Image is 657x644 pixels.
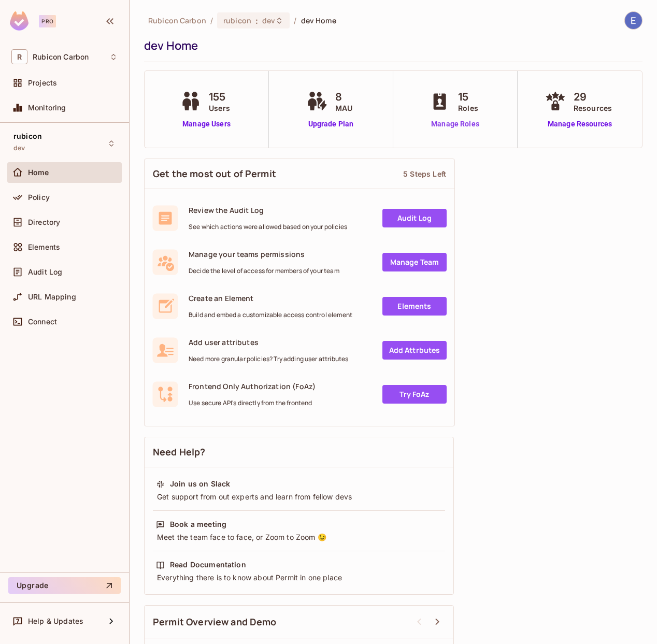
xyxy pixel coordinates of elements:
[28,104,66,112] span: Monitoring
[156,573,442,583] div: Everything there is to know about Permit in one place
[13,144,25,152] span: dev
[574,89,612,105] span: 29
[335,89,352,105] span: 8
[148,16,206,25] span: the active workspace
[28,193,50,202] span: Policy
[382,341,447,360] a: Add Attrbutes
[255,17,259,25] span: :
[8,577,121,594] button: Upgrade
[427,119,483,130] a: Manage Roles
[458,89,478,105] span: 15
[301,16,336,25] span: dev Home
[209,103,230,113] span: Users
[153,167,276,180] span: Get the most out of Permit
[28,168,49,177] span: Home
[625,12,642,29] img: Erick Arevalo
[170,560,246,570] div: Read Documentation
[189,249,339,259] span: Manage your teams permissions
[382,253,447,271] a: Manage Team
[28,268,62,276] span: Audit Log
[262,16,275,25] span: dev
[189,311,352,319] span: Build and embed a customizable access control element
[294,16,296,25] li: /
[382,209,447,227] a: Audit Log
[28,617,83,625] span: Help & Updates
[542,119,617,130] a: Manage Resources
[189,223,347,231] span: See which actions were allowed based on your policies
[458,103,478,113] span: Roles
[574,103,612,113] span: Resources
[189,399,316,407] span: Use secure API's directly from the frontend
[170,519,226,529] div: Book a meeting
[209,89,230,105] span: 155
[10,11,28,31] img: SReyMgAAAABJRU5ErkJggg==
[304,119,358,130] a: Upgrade Plan
[382,385,447,404] a: Try FoAz
[189,381,316,391] span: Frontend Only Authorization (FoAz)
[39,15,56,27] div: Pro
[210,16,213,25] li: /
[189,355,348,363] span: Need more granular policies? Try adding user attributes
[170,479,230,489] div: Join us on Slack
[28,218,60,226] span: Directory
[189,337,348,347] span: Add user attributes
[153,616,277,628] span: Permit Overview and Demo
[11,49,27,64] span: R
[382,297,447,316] a: Elements
[189,293,352,303] span: Create an Element
[223,16,251,25] span: rubicon
[28,293,76,301] span: URL Mapping
[189,267,339,275] span: Decide the level of access for members of your team
[189,205,347,215] span: Review the Audit Log
[13,132,42,140] span: rubicon
[28,318,57,326] span: Connect
[178,119,235,130] a: Manage Users
[33,53,89,61] span: Workspace: Rubicon Carbon
[335,103,352,113] span: MAU
[156,492,442,502] div: Get support from out experts and learn from fellow devs
[153,446,206,459] span: Need Help?
[28,79,57,87] span: Projects
[156,532,442,542] div: Meet the team face to face, or Zoom to Zoom 😉
[403,169,446,179] div: 5 Steps Left
[144,38,637,53] div: dev Home
[28,243,60,251] span: Elements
